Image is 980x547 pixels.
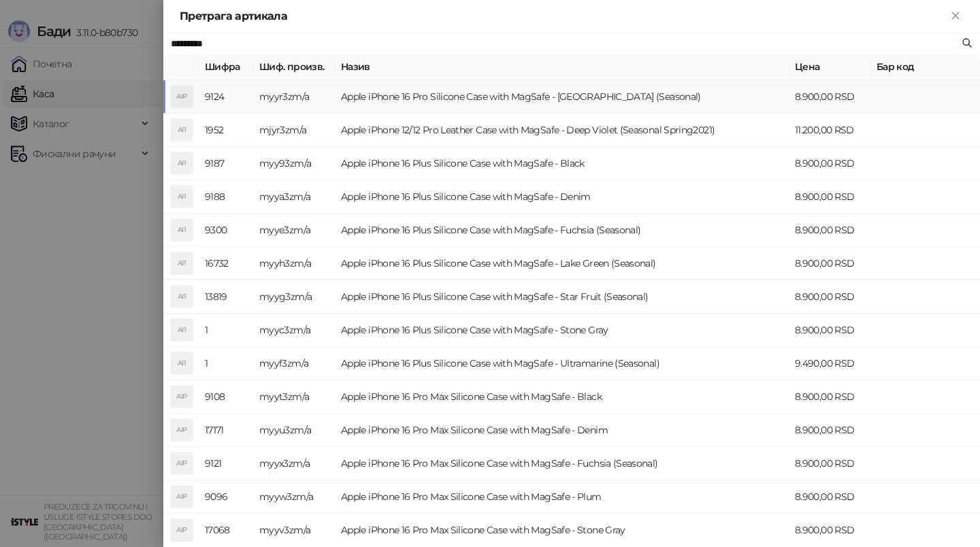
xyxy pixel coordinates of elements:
div: AIP [171,519,193,541]
th: Назив [336,54,789,80]
td: 9096 [199,480,254,514]
th: Цена [789,54,871,80]
div: AIP [171,386,193,408]
td: myyx3zm/a [254,447,336,480]
td: myyh3zm/a [254,247,336,280]
div: AI1 [171,119,193,141]
td: myyf3zm/a [254,347,336,380]
td: 11.200,00 RSD [789,114,871,147]
td: Apple iPhone 16 Pro Max Silicone Case with MagSafe - Stone Gray [336,514,789,547]
div: AI1 [171,252,193,274]
td: Apple iPhone 16 Pro Silicone Case with MagSafe - [GEOGRAPHIC_DATA] (Seasonal) [336,80,789,114]
div: AI1 [171,152,193,174]
td: Apple iPhone 16 Pro Max Silicone Case with MagSafe - Plum [336,480,789,514]
td: myy93zm/a [254,147,336,180]
td: 8.900,00 RSD [789,214,871,247]
td: Apple iPhone 16 Plus Silicone Case with MagSafe - Denim [336,180,789,214]
td: 9300 [199,214,254,247]
td: myye3zm/a [254,214,336,247]
td: 8.900,00 RSD [789,147,871,180]
td: 8.900,00 RSD [789,380,871,414]
td: Apple iPhone 16 Plus Silicone Case with MagSafe - Ultramarine (Seasonal) [336,347,789,380]
div: Претрага артикала [180,8,947,24]
td: Apple iPhone 16 Pro Max Silicone Case with MagSafe - Fuchsia (Seasonal) [336,447,789,480]
td: 17068 [199,514,254,547]
td: myyw3zm/a [254,480,336,514]
button: Close [947,8,964,24]
td: Apple iPhone 16 Pro Max Silicone Case with MagSafe - Black [336,380,789,414]
td: 8.900,00 RSD [789,314,871,347]
td: 1952 [199,114,254,147]
td: Apple iPhone 16 Plus Silicone Case with MagSafe - Star Fruit (Seasonal) [336,280,789,314]
td: 8.900,00 RSD [789,447,871,480]
td: 8.900,00 RSD [789,414,871,447]
td: 16732 [199,247,254,280]
div: AI1 [171,352,193,374]
td: myyv3zm/a [254,514,336,547]
td: 8.900,00 RSD [789,514,871,547]
div: AI1 [171,319,193,341]
td: myyu3zm/a [254,414,336,447]
td: 13819 [199,280,254,314]
td: myyr3zm/a [254,80,336,114]
td: Apple iPhone 12/12 Pro Leather Case with MagSafe - Deep Violet (Seasonal Spring2021) [336,114,789,147]
td: 8.900,00 RSD [789,480,871,514]
div: AI1 [171,286,193,308]
td: 9124 [199,80,254,114]
th: Бар код [871,54,980,80]
td: myyg3zm/a [254,280,336,314]
td: 8.900,00 RSD [789,280,871,314]
th: Шиф. произв. [254,54,336,80]
td: Apple iPhone 16 Plus Silicone Case with MagSafe - Stone Gray [336,314,789,347]
td: 9121 [199,447,254,480]
td: myya3zm/a [254,180,336,214]
td: 9187 [199,147,254,180]
td: myyt3zm/a [254,380,336,414]
td: Apple iPhone 16 Plus Silicone Case with MagSafe - Lake Green (Seasonal) [336,247,789,280]
td: 8.900,00 RSD [789,180,871,214]
td: Apple iPhone 16 Plus Silicone Case with MagSafe - Black [336,147,789,180]
div: AI1 [171,186,193,208]
td: 17171 [199,414,254,447]
td: Apple iPhone 16 Plus Silicone Case with MagSafe - Fuchsia (Seasonal) [336,214,789,247]
td: myyc3zm/a [254,314,336,347]
div: AIP [171,86,193,107]
td: 8.900,00 RSD [789,80,871,114]
td: 9.490,00 RSD [789,347,871,380]
div: AIP [171,486,193,508]
th: Шифра [199,54,254,80]
div: AIP [171,452,193,474]
td: 1 [199,347,254,380]
td: 1 [199,314,254,347]
td: 9188 [199,180,254,214]
td: 8.900,00 RSD [789,247,871,280]
td: 9108 [199,380,254,414]
div: AIP [171,419,193,441]
td: Apple iPhone 16 Pro Max Silicone Case with MagSafe - Denim [336,414,789,447]
td: mjyr3zm/a [254,114,336,147]
div: AI1 [171,219,193,241]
